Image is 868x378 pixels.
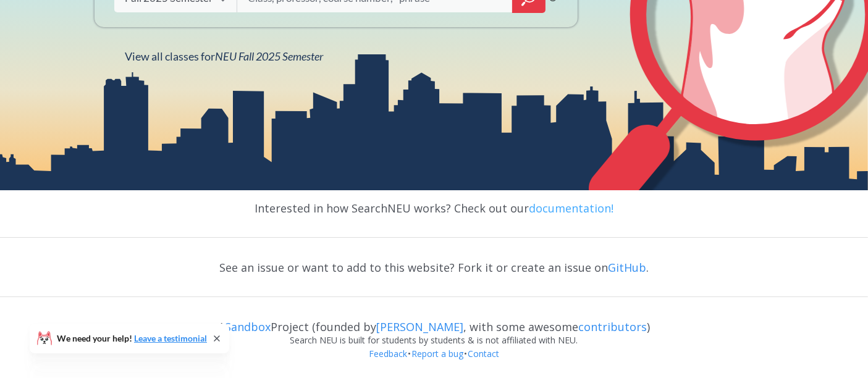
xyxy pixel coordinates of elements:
span: View all classes for [125,49,324,63]
a: contributors [578,319,647,334]
a: GitHub [608,260,646,275]
a: Contact [467,348,500,359]
a: documentation! [529,201,613,216]
span: NEU Fall 2025 Semester [216,49,324,63]
a: Sandbox [225,319,271,334]
a: Report a bug [411,348,464,359]
a: [PERSON_NAME] [376,319,463,334]
a: Feedback [368,348,408,359]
